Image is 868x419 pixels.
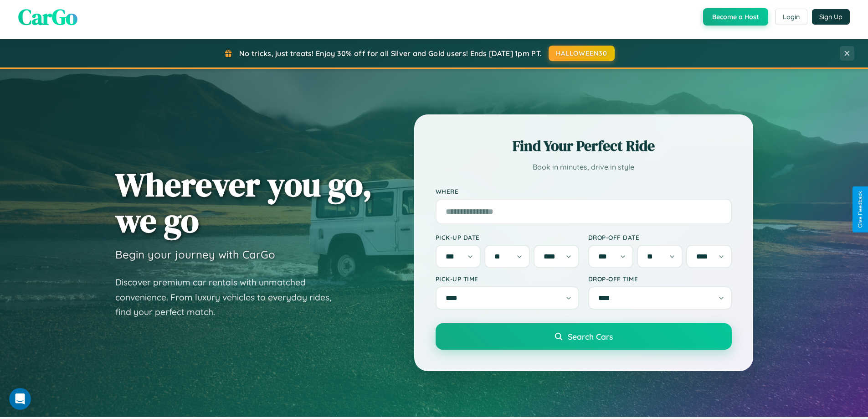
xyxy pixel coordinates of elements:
p: Book in minutes, drive in style [436,160,732,174]
label: Where [436,187,732,195]
label: Pick-up Time [436,275,579,283]
p: Discover premium car rentals with unmatched convenience. From luxury vehicles to everyday rides, ... [115,275,343,320]
button: HALLOWEEN30 [549,46,615,61]
button: Become a Host [703,8,768,26]
button: Login [775,9,807,25]
h2: Find Your Perfect Ride [436,136,732,156]
span: No tricks, just treats! Enjoy 30% off for all Silver and Gold users! Ends [DATE] 1pm PT. [239,49,542,58]
span: CarGo [18,2,77,32]
button: Search Cars [436,323,732,350]
iframe: Intercom live chat [9,388,31,410]
span: Search Cars [568,331,613,341]
h3: Begin your journey with CarGo [115,248,275,261]
button: Sign Up [812,9,850,25]
label: Drop-off Date [588,233,732,241]
label: Pick-up Date [436,233,579,241]
div: Give Feedback [857,191,863,228]
label: Drop-off Time [588,275,732,283]
h1: Wherever you go, we go [115,166,372,238]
